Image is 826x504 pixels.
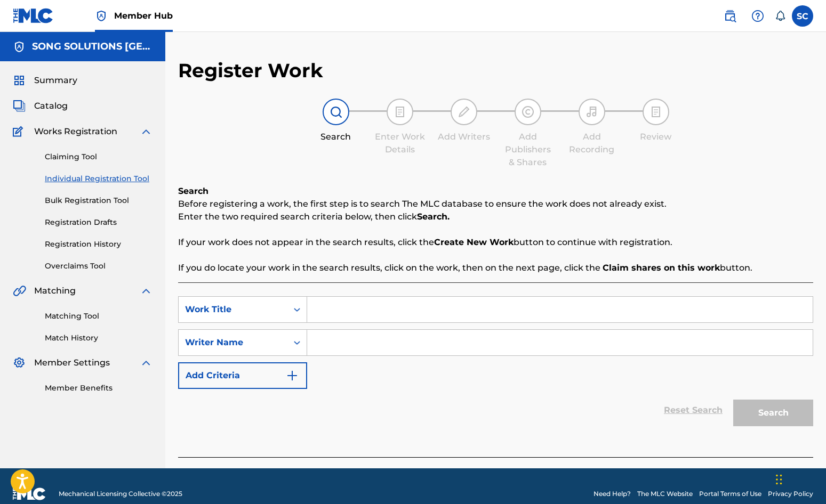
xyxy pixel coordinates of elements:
[34,284,76,297] span: Matching
[13,40,26,53] img: Accounts
[434,237,514,247] strong: Create New Work
[458,105,470,118] img: step indicator icon for Add Writers
[34,100,68,112] span: Catalog
[32,40,153,53] h5: SONG SOLUTIONS USA
[13,125,27,138] img: Works Registration
[178,262,813,274] p: If you do locate your work in the search results, click on the work, then on the next page, click...
[565,131,619,156] div: Add Recording
[13,356,26,369] img: Member Settings
[768,489,813,499] a: Privacy Policy
[13,100,26,112] img: Catalog
[13,284,26,297] img: Matching
[140,125,153,138] img: expand
[45,217,153,228] a: Registration Drafts
[140,356,153,369] img: expand
[586,105,598,118] img: step indicator icon for Add Recording
[45,195,153,206] a: Bulk Registration Tool
[603,263,720,273] strong: Claim shares on this work
[185,303,281,316] div: Work Title
[773,453,826,504] iframe: Chat Widget
[417,212,450,222] strong: Search.
[775,11,785,21] div: Notifications
[13,487,46,500] img: logo
[437,131,491,143] div: Add Writers
[522,105,534,118] img: step indicator icon for Add Publishers & Shares
[34,125,117,138] span: Works Registration
[751,10,764,22] img: help
[13,100,68,112] a: CatalogCatalog
[330,105,342,118] img: step indicator icon for Search
[95,10,108,22] img: Top Rightsholder
[637,489,693,499] a: The MLC Website
[776,464,782,495] div: Drag
[178,59,323,83] h2: Register Work
[792,5,813,27] div: User Menu
[649,105,662,118] img: step indicator icon for Review
[13,74,77,87] a: SummarySummary
[178,362,307,389] button: Add Criteria
[59,489,182,499] span: Mechanical Licensing Collective © 2025
[45,173,153,184] a: Individual Registration Tool
[45,239,153,250] a: Registration History
[286,369,299,382] img: 9d2ae6d4665cec9f34b9.svg
[45,311,153,322] a: Matching Tool
[373,131,427,156] div: Enter Work Details
[185,336,281,349] div: Writer Name
[724,10,736,22] img: search
[178,186,208,196] b: Search
[45,332,153,344] a: Match History
[34,74,77,87] span: Summary
[747,5,768,27] div: Help
[178,210,813,223] p: Enter the two required search criteria below, then click
[45,383,153,394] a: Member Benefits
[699,489,761,499] a: Portal Terms of Use
[178,296,813,432] form: Search Form
[13,8,54,23] img: MLC Logo
[178,236,813,249] p: If your work does not appear in the search results, click the button to continue with registration.
[45,151,153,162] a: Claiming Tool
[178,198,813,210] p: Before registering a work, the first step is to search The MLC database to ensure the work does n...
[13,74,26,87] img: Summary
[501,131,555,169] div: Add Publishers & Shares
[594,489,631,499] a: Need Help?
[309,131,363,143] div: Search
[114,10,173,22] span: Member Hub
[629,131,683,143] div: Review
[45,261,153,272] a: Overclaims Tool
[719,5,741,27] a: Public Search
[140,284,153,297] img: expand
[394,105,406,118] img: step indicator icon for Enter Work Details
[796,341,826,418] iframe: Resource Center
[34,356,110,369] span: Member Settings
